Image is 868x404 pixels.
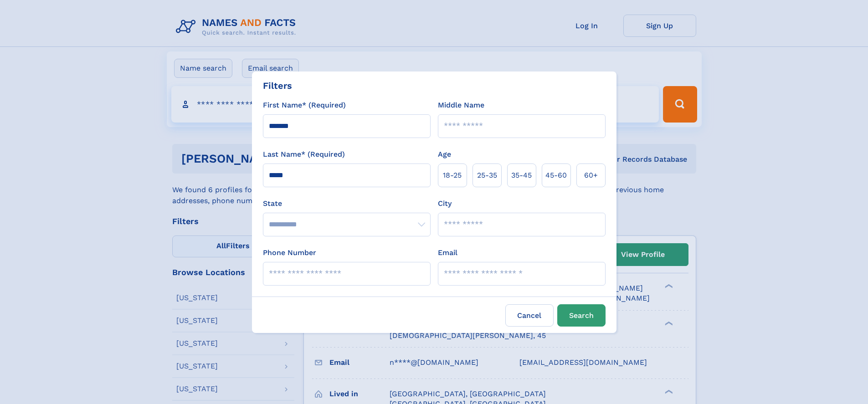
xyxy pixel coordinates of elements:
[477,170,497,181] span: 25‑35
[438,247,457,258] label: Email
[505,304,554,327] label: Cancel
[438,198,452,209] label: City
[438,149,451,160] label: Age
[584,170,598,181] span: 60+
[263,149,345,160] label: Last Name* (Required)
[438,100,484,111] label: Middle Name
[545,170,567,181] span: 45‑60
[443,170,462,181] span: 18‑25
[511,170,532,181] span: 35‑45
[263,100,346,111] label: First Name* (Required)
[263,79,292,92] div: Filters
[263,198,431,209] label: State
[263,247,316,258] label: Phone Number
[557,304,606,327] button: Search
